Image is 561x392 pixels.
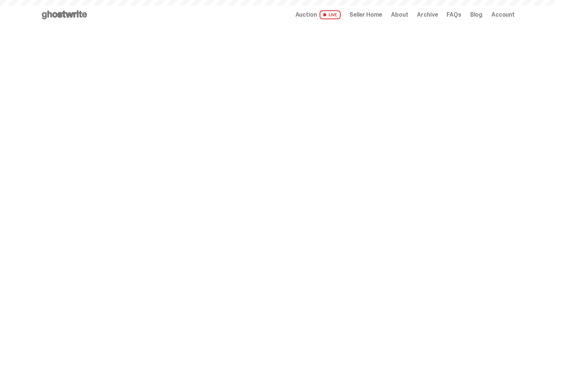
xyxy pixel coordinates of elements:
[391,12,408,18] a: About
[295,12,317,18] span: Auction
[295,10,341,19] a: Auction LIVE
[447,12,461,18] a: FAQs
[320,10,341,19] span: LIVE
[470,12,482,18] a: Blog
[491,12,515,18] a: Account
[417,12,438,18] a: Archive
[350,12,382,18] a: Seller Home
